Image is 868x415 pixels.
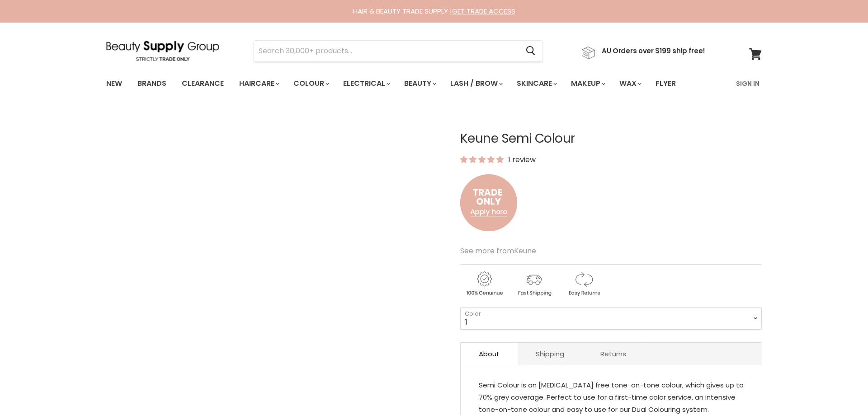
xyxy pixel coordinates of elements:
a: Shipping [518,343,582,365]
a: Haircare [232,74,285,93]
img: to.png [460,165,517,240]
span: 1 review [505,154,536,165]
form: Product [254,40,543,62]
a: Sign In [731,74,765,93]
a: Flyer [649,74,683,93]
a: Makeup [564,74,611,93]
a: Returns [582,343,644,365]
span: Semi Colour is an [MEDICAL_DATA] free tone-on-tone colour, which gives up to 70% grey coverage. P... [479,380,744,414]
a: Colour [287,74,335,93]
div: HAIR & BEAUTY TRADE SUPPLY | [95,7,773,16]
a: Beauty [397,74,442,93]
a: GET TRADE ACCESS [452,6,515,16]
button: Search [519,41,542,61]
a: Wax [613,74,647,93]
ul: Main menu [99,70,707,97]
a: About [461,343,518,365]
a: Brands [131,74,173,93]
img: shipping.gif [510,270,558,298]
a: Skincare [510,74,562,93]
h1: Keune Semi Colour [460,132,762,146]
span: See more from [460,246,536,256]
nav: Main [95,70,773,97]
a: Electrical [336,74,396,93]
a: Keune [514,246,536,256]
img: genuine.gif [460,270,508,298]
input: Search [254,41,519,61]
a: Clearance [175,74,231,93]
span: 5.00 stars [460,154,505,165]
a: Lash / Brow [443,74,508,93]
img: returns.gif [560,270,608,298]
a: New [99,74,129,93]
